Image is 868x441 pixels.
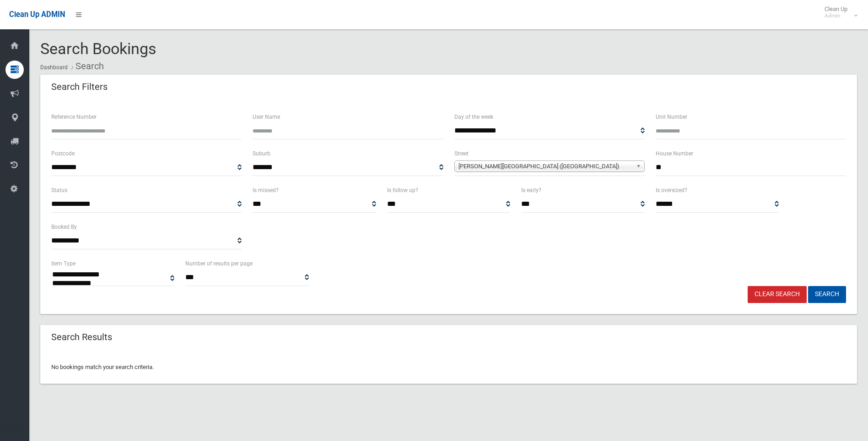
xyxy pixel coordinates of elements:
small: Admin [825,12,847,19]
label: Booked By [51,222,77,232]
label: Status [51,185,67,195]
label: Day of the week [454,112,493,122]
label: Item Type [51,259,75,269]
label: Is oversized? [656,185,687,195]
header: Search Filters [40,78,119,96]
span: Clean Up [820,6,857,19]
span: Clean Up ADMIN [9,10,65,19]
label: Unit Number [656,112,687,122]
label: House Number [656,149,693,159]
li: Search [69,58,104,75]
span: [PERSON_NAME][GEOGRAPHIC_DATA] ([GEOGRAPHIC_DATA]) [458,161,632,172]
label: Reference Number [51,112,97,122]
label: Is follow up? [387,185,418,195]
label: Is early? [521,185,541,195]
label: User Name [253,112,280,122]
label: Suburb [253,149,270,159]
span: Search Bookings [40,39,156,58]
label: Street [454,149,469,159]
a: Dashboard [40,64,68,71]
button: Search [808,286,846,303]
label: Is missed? [253,185,279,195]
label: Number of results per page [185,259,253,269]
header: Search Results [40,328,123,346]
div: No bookings match your search criteria. [40,351,857,384]
label: Postcode [51,149,75,159]
a: Clear Search [748,286,807,303]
